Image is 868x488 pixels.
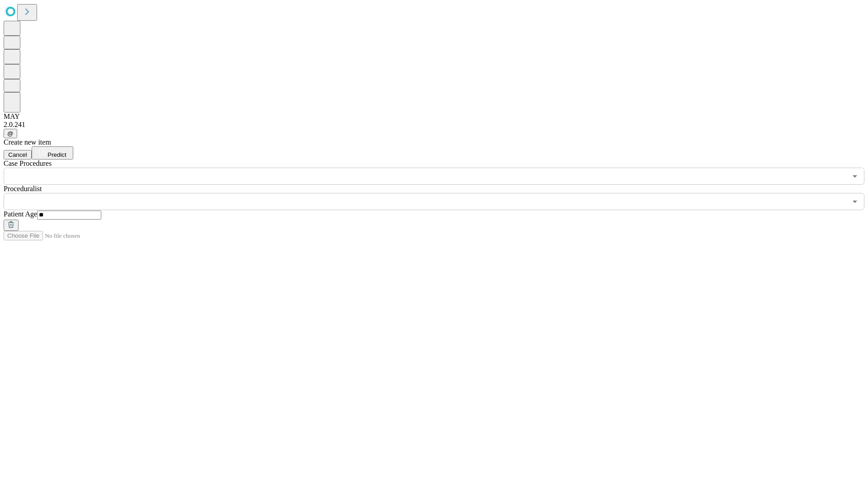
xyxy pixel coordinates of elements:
span: Create new item [4,138,51,146]
button: Cancel [4,150,32,160]
button: Open [849,195,861,208]
span: Patient Age [4,210,37,218]
span: Scheduled Procedure [4,160,52,167]
span: @ [7,130,14,137]
div: MAY [4,113,864,121]
button: @ [4,129,17,138]
div: 2.0.241 [4,121,864,129]
button: Predict [32,146,73,160]
span: Cancel [8,151,27,158]
span: Predict [47,151,66,158]
button: Open [849,170,861,183]
span: Proceduralist [4,185,42,192]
